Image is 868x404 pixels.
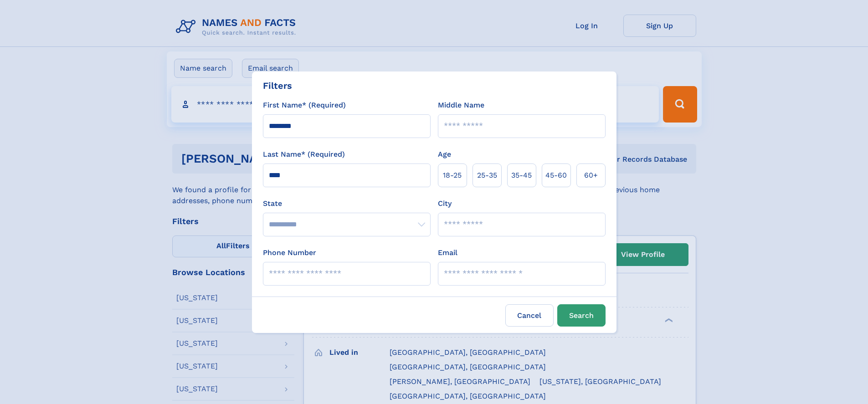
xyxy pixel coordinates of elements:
span: 35‑45 [511,170,532,181]
span: 45‑60 [545,170,567,181]
span: 25‑35 [477,170,497,181]
label: Email [438,247,457,258]
label: Middle Name [438,100,484,111]
label: State [263,198,431,209]
label: Phone Number [263,247,316,258]
label: City [438,198,452,209]
label: Age [438,149,451,160]
label: Last Name* (Required) [263,149,345,160]
button: Search [557,304,606,327]
label: Cancel [505,304,554,327]
div: Filters [263,79,292,92]
span: 60+ [584,170,598,181]
span: 18‑25 [443,170,462,181]
label: First Name* (Required) [263,100,346,111]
